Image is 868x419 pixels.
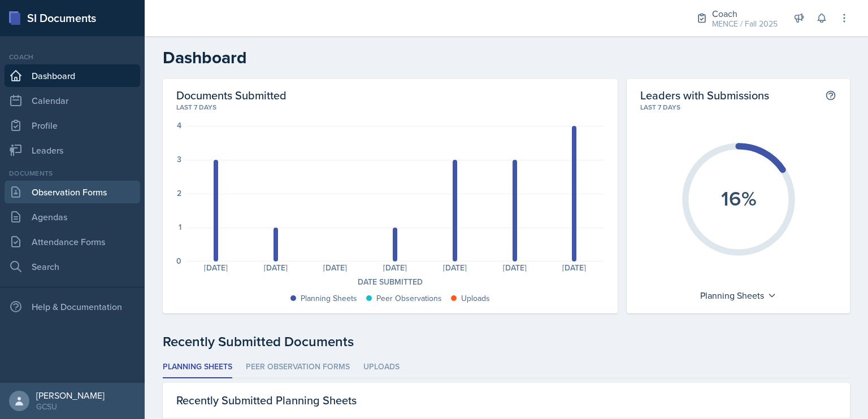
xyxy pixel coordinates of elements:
[36,390,105,401] div: [PERSON_NAME]
[5,139,140,162] a: Leaders
[179,223,181,231] div: 1
[5,114,140,137] a: Profile
[485,264,545,272] div: [DATE]
[176,88,604,102] h2: Documents Submitted
[301,293,357,304] div: Planning Sheets
[5,89,140,112] a: Calendar
[5,168,140,178] div: Documents
[640,102,836,112] div: Last 7 days
[425,264,485,272] div: [DATE]
[177,121,181,129] div: 4
[5,64,140,87] a: Dashboard
[376,293,442,304] div: Peer Observations
[5,206,140,228] a: Agendas
[163,356,232,378] li: Planning Sheets
[363,356,400,378] li: Uploads
[461,293,490,304] div: Uploads
[5,230,140,253] a: Attendance Forms
[186,264,246,272] div: [DATE]
[5,255,140,278] a: Search
[5,52,140,62] div: Coach
[695,286,782,304] div: Planning Sheets
[246,264,306,272] div: [DATE]
[163,47,850,68] h2: Dashboard
[177,189,181,197] div: 2
[306,264,366,272] div: [DATE]
[163,331,850,352] div: Recently Submitted Documents
[721,184,756,213] text: 16%
[176,102,604,112] div: Last 7 days
[640,88,769,102] h2: Leaders with Submissions
[5,181,140,203] a: Observation Forms
[176,257,181,265] div: 0
[36,401,105,412] div: GCSU
[545,264,605,272] div: [DATE]
[163,383,850,418] div: Recently Submitted Planning Sheets
[177,155,181,163] div: 3
[712,18,778,30] div: MENCE / Fall 2025
[365,264,425,272] div: [DATE]
[246,356,350,378] li: Peer Observation Forms
[5,295,140,318] div: Help & Documentation
[176,276,604,288] div: Date Submitted
[712,7,778,20] div: Coach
